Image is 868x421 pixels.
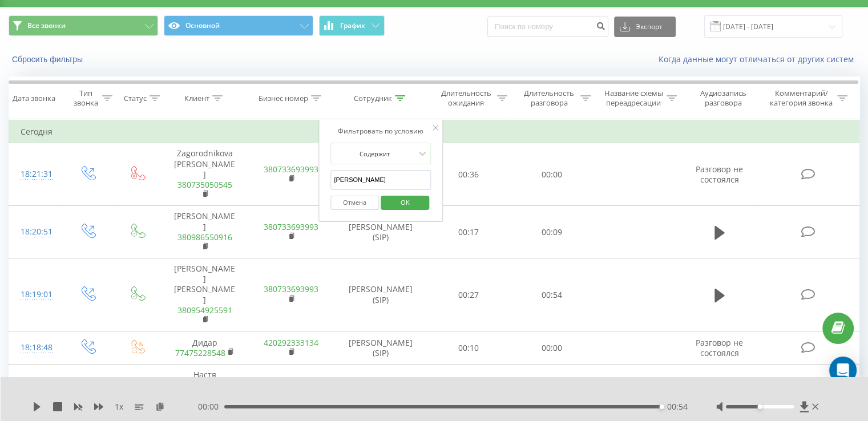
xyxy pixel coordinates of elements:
td: 00:27 [427,258,510,331]
td: Дидар [162,331,248,365]
div: Клиент [184,94,209,103]
button: Экспорт [614,17,676,37]
span: 00:54 [667,401,688,412]
td: [PERSON_NAME] [PERSON_NAME] [162,258,248,331]
div: Дата звонка [13,94,55,103]
div: Статус [124,94,147,103]
span: 1 x [115,401,123,412]
div: Accessibility label [757,404,762,409]
td: [PERSON_NAME] (SIP) [334,206,427,258]
span: Разговор не состоялся [696,164,743,185]
button: Основной [164,15,313,36]
a: 380735050545 [177,179,232,190]
span: OK [389,193,421,211]
a: 380733693993 [264,221,318,232]
td: [PERSON_NAME] (SIP) [334,365,427,407]
div: Комментарий/категория звонка [768,88,834,108]
div: 18:18:48 [21,337,51,359]
div: 18:06:40 [21,374,51,396]
div: Аудиозапись разговора [690,88,757,108]
a: 380733693993 [264,374,318,385]
a: 380733693993 [264,284,318,294]
button: OK [381,196,429,210]
div: Сотрудник [354,94,392,103]
input: Поиск по номеру [487,17,608,37]
button: Сбросить фильтры [9,54,88,64]
a: 77475228548 [175,347,225,358]
div: Длительность разговора [520,88,578,108]
div: 18:20:51 [21,221,51,243]
button: Отмена [330,196,379,210]
div: 18:21:31 [21,163,51,185]
td: 00:00 [510,143,593,206]
div: Accessibility label [660,404,664,409]
td: 00:09 [510,206,593,258]
a: 380954925591 [177,305,232,315]
td: [PERSON_NAME] (SIP) [334,258,427,331]
a: 380733693993 [264,164,318,175]
a: Когда данные могут отличаться от других систем [659,54,859,64]
a: 420292333134 [264,337,318,348]
td: 00:54 [510,258,593,331]
td: Zagorodnikova [PERSON_NAME] [162,143,248,206]
div: Тип звонка [72,88,99,108]
input: Введите значение [330,170,431,190]
div: Open Intercom Messenger [829,357,857,384]
td: 00:36 [427,143,510,206]
div: Название схемы переадресации [604,88,664,108]
td: 00:10 [427,331,510,365]
td: 00:11 [427,365,510,407]
div: 18:19:01 [21,284,51,306]
td: [PERSON_NAME] [162,206,248,258]
span: Разговор не состоялся [696,337,743,358]
td: 00:17 [427,206,510,258]
button: График [319,15,385,36]
td: 00:00 [510,331,593,365]
span: 00:00 [198,401,224,412]
span: График [340,22,365,30]
td: Настя [162,365,248,407]
span: Все звонки [27,21,66,30]
a: 380986550916 [177,232,232,242]
td: [PERSON_NAME] (SIP) [334,331,427,365]
td: 05:08 [510,365,593,407]
div: Фильтровать по условию [330,126,431,137]
button: Все звонки [9,15,158,36]
td: Сегодня [9,120,859,143]
div: Длительность ожидания [438,88,495,108]
div: Бизнес номер [259,94,308,103]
